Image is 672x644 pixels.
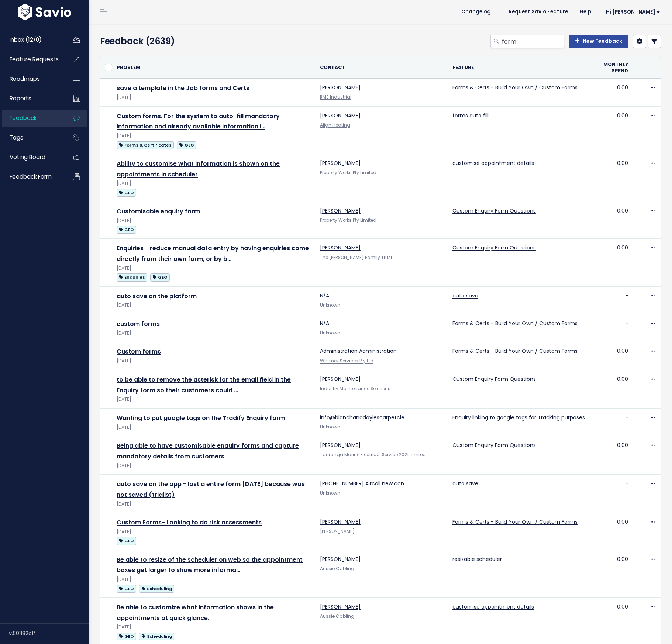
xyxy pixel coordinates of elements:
[320,347,397,355] a: Administration Administration
[590,370,633,408] td: 0.00
[117,633,136,640] span: GEO
[117,265,311,272] div: [DATE]
[320,170,376,176] a: Property Works Pty Limited
[452,347,578,355] a: Forms & Certs - Build Your Own / Custom Forms
[117,536,136,545] a: GEO
[10,36,42,44] span: Inbox (12/0)
[117,528,311,536] div: [DATE]
[117,141,174,149] span: Forms & Certificates
[320,555,361,563] a: [PERSON_NAME]
[2,70,61,87] a: Roadmaps
[320,518,361,526] a: [PERSON_NAME]
[452,518,578,526] a: Forms & Certs - Build Your Own / Custom Forms
[320,358,373,364] a: Watmek Services Pty Ltd
[117,217,311,225] div: [DATE]
[10,75,40,83] span: Roadmaps
[117,94,311,101] div: [DATE]
[117,112,280,131] a: Custom forms. For the system to auto-fill mandatory information and already available information i…
[117,623,311,631] div: [DATE]
[320,603,361,610] a: [PERSON_NAME]
[320,159,361,167] a: [PERSON_NAME]
[112,57,316,79] th: Problem
[452,112,489,119] a: forms auto fill
[320,441,361,449] a: [PERSON_NAME]
[320,255,392,261] a: The [PERSON_NAME] Family Trust
[448,57,590,79] th: Feature
[320,122,350,128] a: Align Heating
[320,480,407,487] a: [PHONE_NUMBER] Aircall new con…
[117,225,136,234] a: GEO
[452,555,502,563] a: resizable scheduler
[117,480,305,499] a: auto save on the app - lost a entire form [DATE] because was not saved (trialist)
[320,112,361,119] a: [PERSON_NAME]
[117,603,274,622] a: Be able to customize what information shows in the appointments at quick glance.
[117,207,200,216] a: Customisable enquiry form
[316,314,448,342] td: N/A
[10,173,52,180] span: Feedback form
[117,188,136,197] a: GEO
[320,330,340,336] span: Unknown
[590,106,633,154] td: 0.00
[320,386,390,392] a: Industry Maintenance Solutions
[10,153,45,161] span: Voting Board
[590,475,633,513] td: -
[2,31,61,48] a: Inbox (12/0)
[590,286,633,314] td: -
[9,624,89,643] div: v.501182c1f
[117,84,249,92] a: save a template in the Job forms and Certs
[590,202,633,239] td: 0.00
[320,414,408,421] a: info@blanchanddoylescarpetcle…
[117,302,311,309] div: [DATE]
[320,424,340,430] span: Unknown
[117,584,136,593] a: GEO
[590,314,633,342] td: -
[452,480,478,487] a: auto save
[503,6,574,17] a: Request Savio Feature
[2,110,61,127] a: Feedback
[117,585,136,593] span: GEO
[177,140,196,149] a: GEO
[117,414,285,422] a: Wanting to put google tags on the Tradify Enquiry form
[606,9,660,15] span: Hi [PERSON_NAME]
[590,408,633,436] td: -
[316,57,448,79] th: Contact
[139,585,174,593] span: Scheduling
[117,272,147,282] a: Enquiries
[452,375,536,383] a: Custom Enquiry Form Questions
[590,239,633,286] td: 0.00
[2,51,61,68] a: Feature Requests
[320,613,354,619] a: Aussie Cabling
[117,132,311,140] div: [DATE]
[320,207,361,214] a: [PERSON_NAME]
[117,320,160,328] a: custom forms
[2,90,61,107] a: Reports
[320,375,361,383] a: [PERSON_NAME]
[452,244,536,251] a: Custom Enquiry Form Questions
[2,129,61,146] a: Tags
[452,320,578,327] a: Forms & Certs - Build Your Own / Custom Forms
[590,79,633,106] td: 0.00
[117,396,311,403] div: [DATE]
[320,84,361,91] a: [PERSON_NAME]
[10,114,37,122] span: Feedback
[2,168,61,185] a: Feedback form
[590,513,633,550] td: 0.00
[574,6,597,17] a: Help
[452,84,578,91] a: Forms & Certs - Build Your Own / Custom Forms
[316,286,448,314] td: N/A
[150,273,170,281] span: GEO
[117,375,291,395] a: to be able to remove the asterisk for the email field in the Enquiry form so their customers could …
[10,134,23,141] span: Tags
[452,603,534,610] a: customise appointment details
[117,244,309,263] a: Enquiries - reduce manual data entry by having enquiries come directly from their own form, or by b…
[117,441,299,461] a: Being able to have customisable enquiry forms and capture mandatory details from customers
[117,330,311,337] div: [DATE]
[320,452,426,458] a: Tauranga Marine Electrical Service 2021 Limited
[597,6,666,18] a: Hi [PERSON_NAME]
[117,180,311,187] div: [DATE]
[117,357,311,365] div: [DATE]
[320,490,340,496] span: Unknown
[590,57,633,79] th: Monthly spend
[452,441,536,449] a: Custom Enquiry Form Questions
[117,140,174,149] a: Forms & Certificates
